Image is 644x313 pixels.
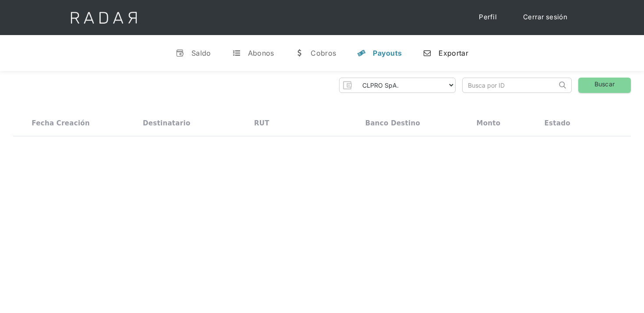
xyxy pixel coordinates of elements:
[191,49,211,57] div: Saldo
[373,49,402,57] div: Payouts
[143,119,190,127] div: Destinatario
[176,49,184,57] div: v
[545,119,570,127] div: Estado
[254,119,269,127] div: RUT
[311,49,336,57] div: Cobros
[232,49,241,57] div: t
[514,9,576,26] a: Cerrar sesión
[248,49,274,57] div: Abonos
[32,119,90,127] div: Fecha creación
[295,49,304,57] div: w
[423,49,432,57] div: n
[357,49,366,57] div: y
[463,78,557,92] input: Busca por ID
[470,9,506,26] a: Perfil
[578,78,631,93] a: Buscar
[365,119,420,127] div: Banco destino
[439,49,468,57] div: Exportar
[476,119,500,127] div: Monto
[339,78,456,93] form: Form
